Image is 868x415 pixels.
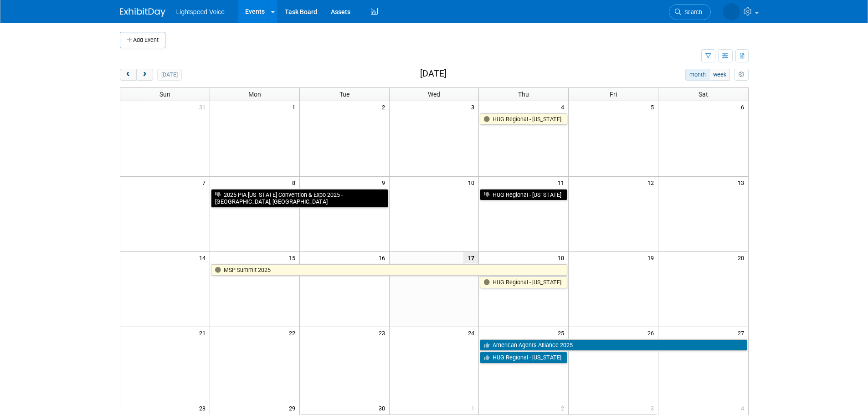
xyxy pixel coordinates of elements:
[176,8,225,15] span: Lightspeed Voice
[647,252,658,263] span: 19
[669,4,711,20] a: Search
[339,91,349,98] span: Tue
[610,91,617,98] span: Fri
[381,177,389,188] span: 9
[248,91,261,98] span: Mon
[560,402,568,414] span: 2
[557,177,568,188] span: 11
[650,101,658,113] span: 5
[381,101,389,113] span: 2
[120,69,137,81] button: prev
[288,252,299,263] span: 15
[650,402,658,414] span: 3
[420,69,447,79] h2: [DATE]
[198,327,210,338] span: 21
[198,252,210,263] span: 14
[740,101,748,113] span: 6
[157,69,181,81] button: [DATE]
[557,327,568,338] span: 25
[120,8,165,17] img: ExhibitDay
[211,264,567,276] a: MSP Summit 2025
[378,402,389,414] span: 30
[291,101,299,113] span: 1
[480,352,567,364] a: HUG Regional - [US_STATE]
[159,91,170,98] span: Sun
[480,189,567,201] a: HUG Regional - [US_STATE]
[480,339,747,351] a: American Agents Alliance 2025
[681,9,702,15] span: Search
[378,327,389,338] span: 23
[288,402,299,414] span: 29
[463,252,478,263] span: 17
[709,69,730,81] button: week
[288,327,299,338] span: 22
[198,101,210,113] span: 31
[737,177,748,188] span: 13
[211,189,388,208] a: 2025 PIA [US_STATE] Convention & Expo 2025 - [GEOGRAPHIC_DATA], [GEOGRAPHIC_DATA]
[737,327,748,338] span: 27
[740,402,748,414] span: 4
[739,72,745,78] i: Personalize Calendar
[198,402,210,414] span: 28
[201,177,210,188] span: 7
[467,327,478,338] span: 24
[470,402,478,414] span: 1
[699,91,708,98] span: Sat
[557,252,568,263] span: 18
[737,252,748,263] span: 20
[467,177,478,188] span: 10
[378,252,389,263] span: 16
[120,32,165,48] button: Add Event
[470,101,478,113] span: 3
[428,91,440,98] span: Wed
[480,113,567,125] a: HUG Regional - [US_STATE]
[647,327,658,338] span: 26
[647,177,658,188] span: 12
[723,3,740,20] img: Alexis Snowbarger
[685,69,709,81] button: month
[734,69,748,81] button: myCustomButton
[480,277,567,288] a: HUG Regional - [US_STATE]
[560,101,568,113] span: 4
[136,69,153,81] button: next
[518,91,529,98] span: Thu
[291,177,299,188] span: 8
